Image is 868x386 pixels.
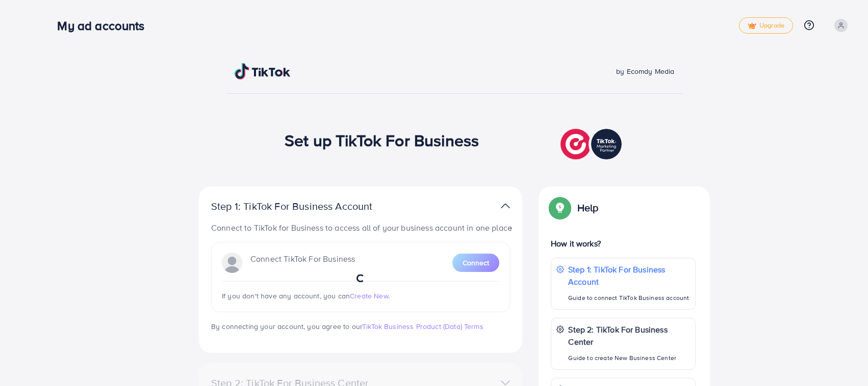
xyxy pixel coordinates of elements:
[616,66,674,76] span: by Ecomdy Media
[748,22,756,30] img: tick
[560,126,624,162] img: TikTok partner
[285,130,479,150] h1: Set up TikTok For Business
[568,323,690,348] p: Step 2: TikTok For Business Center
[568,352,690,364] p: Guide to create New Business Center
[577,202,599,214] p: Help
[551,199,569,217] img: Popup guide
[235,63,291,79] img: TikTok
[748,22,784,30] span: Upgrade
[568,292,690,304] p: Guide to connect TikTok Business account
[568,263,690,288] p: Step 1: TikTok For Business Account
[211,200,405,212] p: Step 1: TikTok For Business Account
[739,17,793,34] a: tickUpgrade
[551,237,696,250] p: How it works?
[57,18,152,33] h3: My ad accounts
[501,199,510,213] img: TikTok partner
